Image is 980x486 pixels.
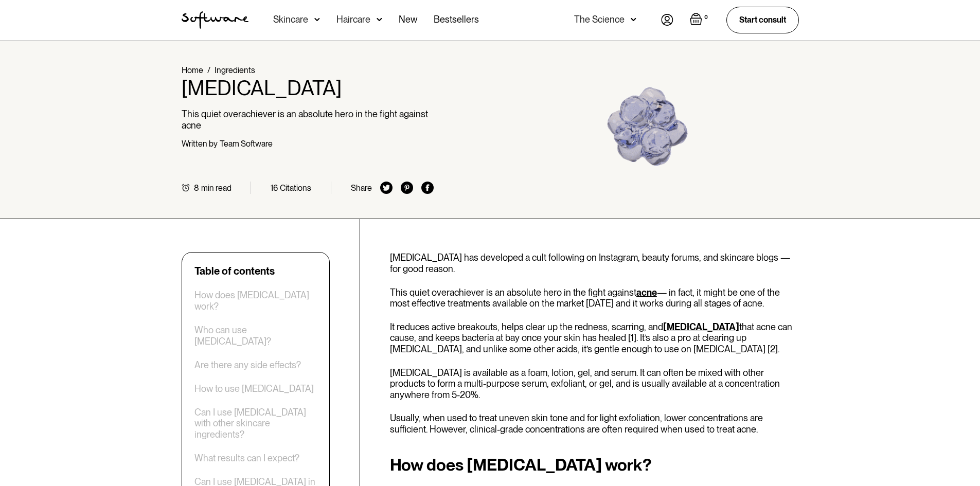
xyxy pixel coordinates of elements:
div: Table of contents [194,265,275,277]
img: facebook icon [421,182,434,194]
p: This quiet overachiever is an absolute hero in the fight against — in fact, it might be one of th... [390,287,799,309]
div: Citations [280,183,311,193]
div: The Science [574,14,625,25]
a: acne [636,287,657,298]
img: pinterest icon [401,182,413,194]
p: [MEDICAL_DATA] has developed a cult following on Instagram, beauty forums, and skincare blogs — f... [390,252,799,274]
h2: How does [MEDICAL_DATA] work? [390,456,799,474]
p: Usually, when used to treat uneven skin tone and for light exfoliation, lower concentrations are ... [390,412,799,435]
div: Skincare [273,14,308,25]
div: 8 [194,183,199,193]
img: arrow down [314,14,320,25]
h1: [MEDICAL_DATA] [182,76,434,100]
p: It reduces active breakouts, helps clear up the redness, scarring, and that acne can cause, and k... [390,321,799,355]
div: Written by [182,139,218,149]
div: / [207,65,210,75]
a: Can I use [MEDICAL_DATA] with other skincare ingredients? [194,407,317,440]
p: [MEDICAL_DATA] is available as a foam, lotion, gel, and serum. It can often be mixed with other p... [390,367,799,401]
a: What results can I expect? [194,453,299,464]
p: This quiet overachiever is an absolute hero in the fight against acne [182,109,434,131]
a: Ingredients [215,65,255,75]
a: Are there any side effects? [194,359,301,371]
a: [MEDICAL_DATA] [663,321,739,332]
div: Share [351,183,372,193]
a: Who can use [MEDICAL_DATA]? [194,325,317,347]
div: Haircare [336,14,370,25]
div: 16 [271,183,278,193]
a: Start consult [726,7,799,33]
a: How to use [MEDICAL_DATA] [194,383,314,394]
a: How does [MEDICAL_DATA] work? [194,290,317,312]
div: 0 [702,13,710,22]
img: Software Logo [182,11,248,29]
a: Home [182,65,203,75]
img: arrow down [377,14,382,25]
div: min read [201,183,231,193]
a: Open empty cart [690,13,710,27]
a: home [182,11,248,29]
img: twitter icon [380,182,393,194]
img: arrow down [631,14,636,25]
div: Team Software [220,139,273,149]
